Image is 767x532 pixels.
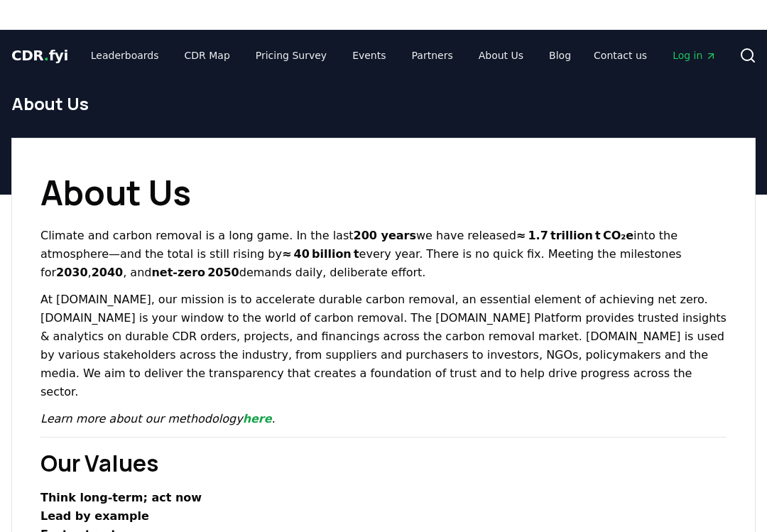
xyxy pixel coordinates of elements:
a: CDR Map [173,43,241,68]
p: At [DOMAIN_NAME], our mission is to accelerate durable carbon removal, an essential element of ac... [40,291,727,401]
a: Leaderboards [80,43,170,68]
em: Learn more about our methodology . [40,412,276,425]
h1: About Us [11,92,756,115]
a: Partners [401,43,464,68]
strong: ≈ 40 billion t [282,247,359,261]
span: . [44,47,49,64]
strong: 2030 [56,266,88,279]
h2: Our Values [40,446,727,480]
strong: ≈ 1.7 trillion t CO₂e [516,229,633,242]
nav: Main [582,43,728,68]
a: CDR.fyi [11,45,68,65]
a: About Us [467,43,535,68]
p: Climate and carbon removal is a long game. In the last we have released into the atmosphere—and t... [40,227,727,282]
h1: About Us [40,167,727,218]
strong: Think long‑term; act now [40,491,202,504]
strong: net‑zero 2050 [151,266,239,279]
span: Log in [673,48,717,63]
span: CDR fyi [11,47,68,64]
nav: Main [80,43,582,68]
strong: 2040 [92,266,124,279]
a: Contact us [582,43,658,68]
a: Events [341,43,397,68]
a: Blog [538,43,582,68]
strong: Lead by example [40,509,149,523]
a: Log in [661,43,728,68]
a: Pricing Survey [244,43,338,68]
strong: 200 years [354,229,416,242]
a: here [243,412,272,425]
